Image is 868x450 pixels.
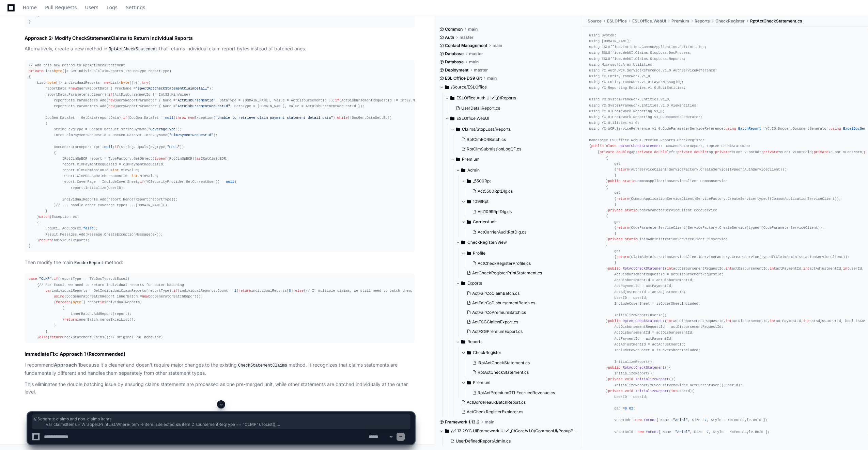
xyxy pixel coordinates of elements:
[445,83,449,91] svg: Directory
[608,208,623,212] span: private
[625,238,637,242] span: static
[616,255,629,259] span: return
[671,389,677,393] span: int
[165,116,173,120] span: null
[450,154,577,165] button: Premium
[493,43,502,48] span: main
[461,196,577,207] button: 1099Rpt
[73,260,105,266] code: RenderReport
[108,93,112,97] span: if
[478,360,530,366] span: IRptActCheckStatement.cs
[726,267,732,271] span: int
[474,67,488,73] span: master
[467,379,471,387] svg: Directory
[467,146,521,152] span: RptClmSubmissionLogQF.cs
[464,317,573,327] button: ActFSGClaimsExport.cs
[445,43,487,48] span: Contact Management
[451,84,487,90] span: /Source/ESLOffice
[671,18,689,24] span: Premium
[110,335,161,339] span: // Original PDF behavior
[469,207,573,216] button: Act1099RptDlg.cs
[478,370,529,375] span: RptActCheckStatement.cs
[295,289,304,293] span: else
[115,145,119,149] span: if
[337,116,348,120] span: while
[445,51,464,57] span: Database
[54,362,80,368] strong: Approach 1
[445,35,454,40] span: Auth
[467,240,507,245] span: CheckRegister/View
[456,116,489,121] span: ESLOffice.WebUI
[45,5,77,10] span: Pull Requests
[50,335,62,339] span: return
[843,127,866,131] span: ExcelDocGen
[623,179,635,183] span: static
[34,416,408,427] span: // Separate claims and non-claims items var claimsItems = Wrapper.PrintList.Where(item => item.Is...
[469,227,573,237] button: ActCarrierAuditRptDlg.cs
[108,98,114,102] span: new
[478,229,526,235] span: ActCarrierAuditRptDlg.cs
[456,95,516,101] span: ESLOffice.Auth.UI.v1_0/Reports
[623,267,665,271] span: RptActCheckStatement
[456,155,460,163] svg: Directory
[64,318,77,322] span: return
[71,86,77,91] span: new
[467,167,480,173] span: Admin
[461,279,465,287] svg: Directory
[635,377,669,382] span: InitializeReport
[173,289,177,293] span: if
[85,5,98,10] span: Users
[814,150,828,154] span: private
[667,267,673,271] span: int
[439,82,577,93] button: /Source/ESLOffice
[677,150,692,154] span: private
[468,27,478,32] span: main
[107,46,159,52] code: RptActCheckStatement
[608,179,621,183] span: public
[469,51,483,57] span: master
[39,238,52,242] span: return
[467,400,526,405] span: ActBordereauxBatchReport.cs
[289,289,291,293] span: 0
[695,18,710,24] span: Reports
[770,319,776,323] span: int
[445,76,482,81] span: ESL Office DS9 Git
[669,389,692,393] span: ( userId)
[445,27,463,32] span: Common
[136,86,209,91] span: "spActRptCheckStatementClaimDetail"
[47,81,56,85] span: byte
[25,259,415,267] p: Then modify the main method:
[464,289,573,298] button: ActFairCoClaimBatch.cs
[456,237,577,248] button: CheckRegister/View
[694,150,707,154] span: double
[738,127,761,131] span: BatchReport
[112,168,119,172] span: int
[469,368,573,377] button: RptActCheckStatement.cs
[39,283,184,287] span: // For Excel, we need to return individual reports for outer batching
[467,349,471,357] svg: Directory
[588,18,602,24] span: Source
[175,116,186,120] span: throw
[469,259,573,268] button: ActCheckRegisterProfile.cs
[464,268,573,278] button: ActCheckRegisterPrintStatement.cs
[25,351,415,357] h2: Immediate Fix: Approach 1 (Recommended)
[635,389,669,393] span: InitializeReport
[450,94,454,102] svg: Directory
[473,199,489,204] span: 1099Rpt
[478,390,555,396] span: RptActPremiumGTLFccruedRevenue.cs
[467,177,471,185] svg: Directory
[456,336,577,347] button: Reports
[142,81,148,85] span: try
[616,226,629,230] span: return
[131,174,138,178] span: int
[623,366,665,370] span: RptActCheckStatement
[188,116,194,120] span: new
[459,144,573,154] button: RptClmSubmissionLogQF.cs
[25,45,415,53] p: Alternatively, create a new method in that returns individual claim report bytes instead of batch...
[623,319,665,323] span: RptActCheckStatement
[487,76,497,81] span: main
[763,150,778,154] span: private
[29,276,410,340] div: : (reportType == TYcDocType.dtExcel) { individualReports = GetIndividualClaimReports(reportType);...
[56,203,136,207] span: // ... handle other coverage types ...
[54,69,62,73] span: byte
